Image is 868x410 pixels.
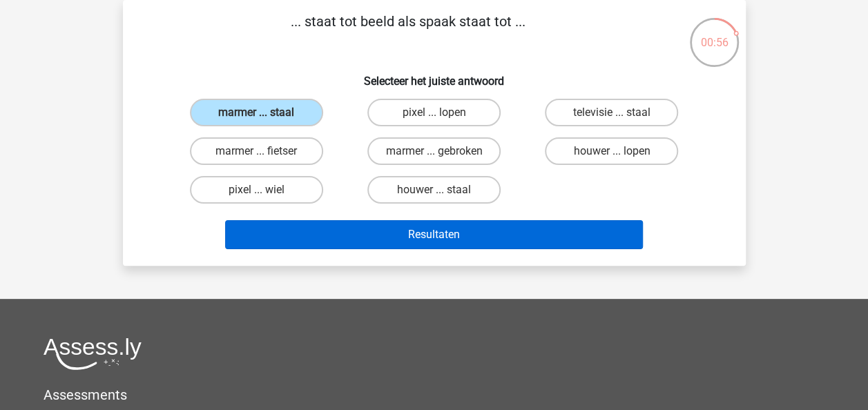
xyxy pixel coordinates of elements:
[367,99,501,126] label: pixel ... lopen
[225,220,643,249] button: Resultaten
[190,137,323,165] label: marmer ... fietser
[145,11,672,52] p: ... staat tot beeld als spaak staat tot ...
[44,338,142,370] img: Assessly logo
[688,17,740,51] div: 00:56
[545,99,678,126] label: televisie ... staal
[145,64,724,88] h6: Selecteer het juiste antwoord
[190,176,323,204] label: pixel ... wiel
[44,387,824,403] h5: Assessments
[545,137,678,165] label: houwer ... lopen
[367,137,501,165] label: marmer ... gebroken
[367,176,501,204] label: houwer ... staal
[190,99,323,126] label: marmer ... staal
